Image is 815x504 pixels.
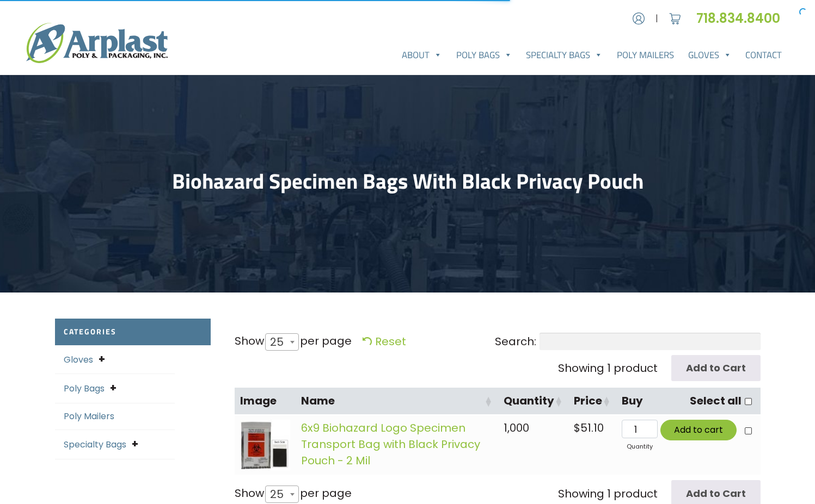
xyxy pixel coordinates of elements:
label: Select all [690,393,742,409]
a: About [395,44,449,66]
a: Gloves [64,353,93,366]
a: Poly Bags [449,44,519,66]
a: Poly Mailers [64,410,114,422]
a: Gloves [681,44,739,66]
a: Poly Mailers [610,44,681,66]
div: Showing 1 product [558,486,658,502]
h2: Categories [55,319,211,345]
th: Price: activate to sort column ascending [568,388,616,415]
span: 1,000 [504,420,529,435]
th: Name: activate to sort column ascending [296,388,498,415]
a: Specialty Bags [64,438,126,451]
label: Show per page [235,333,352,351]
a: Contact [738,44,789,66]
a: 6x9 Biohazard Logo Specimen Transport Bag with Black Privacy Pouch - 2 Mil [301,420,480,468]
span: 25 [265,333,299,351]
button: Add to cart [660,420,737,440]
img: logo [26,23,168,63]
span: $ [574,420,580,435]
span: 25 [265,486,299,503]
th: BuySelect all [616,388,760,415]
a: 718.834.8400 [696,9,789,27]
label: Show per page [235,485,352,503]
a: Specialty Bags [519,44,610,66]
a: Reset [363,334,406,349]
span: | [655,12,658,25]
div: Showing 1 product [558,360,658,376]
label: Search: [495,333,761,350]
th: Image [235,388,296,415]
img: images [240,420,291,470]
bdi: 51.10 [574,420,604,435]
h1: Biohazard Specimen Bags With Black Privacy Pouch [55,169,761,194]
span: 25 [266,329,295,355]
input: Add to Cart [671,355,761,382]
input: Search: [540,333,761,350]
input: Qty [622,420,657,438]
th: Quantity: activate to sort column ascending [498,388,568,415]
a: Poly Bags [64,382,105,395]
